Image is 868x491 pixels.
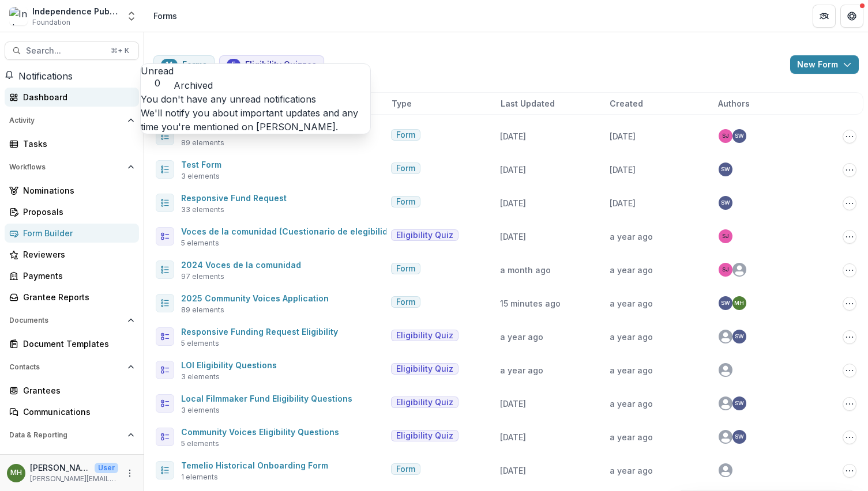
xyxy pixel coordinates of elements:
[396,297,415,307] span: Form
[500,265,551,275] span: a month ago
[32,17,70,28] span: Foundation
[5,266,139,285] a: Payments
[396,464,415,474] span: Form
[719,430,732,444] svg: avatar
[843,163,856,177] button: Options
[719,396,732,410] svg: avatar
[23,384,130,396] div: Grantees
[5,449,139,468] a: Dashboard
[5,224,139,243] a: Form Builder
[500,332,543,342] span: a year ago
[500,399,526,409] span: [DATE]
[790,55,859,74] button: New Form
[153,55,215,74] button: Forms
[396,364,453,374] span: Eligibility Quiz
[181,394,352,403] a: Local Filmmaker Fund Eligibility Questions
[181,327,338,337] a: Responsive Funding Request Eligibility
[840,5,863,28] button: Get Help
[9,116,123,124] span: Activity
[500,432,526,442] span: [DATE]
[123,5,140,28] button: Open entity switcher
[108,44,131,57] div: ⌘ + K
[181,271,224,282] span: 97 elements
[843,464,856,478] button: Options
[9,316,123,324] span: Documents
[181,160,221,169] a: Test Form
[500,131,526,141] span: [DATE]
[181,205,224,215] span: 33 elements
[735,401,744,406] div: Sherella Williams
[23,291,130,303] div: Grantee Reports
[181,460,328,470] a: Temelio Historical Onboarding Form
[5,88,139,107] a: Dashboard
[5,69,73,83] button: Notifications
[735,434,744,440] div: Sherella Williams
[610,299,653,308] span: a year ago
[5,334,139,353] a: Document Templates
[610,131,636,141] span: [DATE]
[26,46,104,56] span: Search...
[181,427,339,437] a: Community Voices Eligibility Questions
[610,332,653,342] span: a year ago
[23,248,130,260] div: Reviewers
[5,181,139,200] a: Nominations
[141,106,370,134] p: We'll notify you about important updates and any time you're mentioned on [PERSON_NAME].
[5,381,139,400] a: Grantees
[396,264,415,274] span: Form
[718,97,750,109] span: Authors
[181,305,224,315] span: 89 elements
[181,372,220,382] span: 3 elements
[610,97,643,109] span: Created
[5,111,139,130] button: Open Activity
[219,55,324,74] button: Eligibility Quizzes
[813,5,836,28] button: Partners
[396,231,453,240] span: Eligibility Quiz
[500,198,526,208] span: [DATE]
[843,263,856,277] button: Options
[181,193,287,203] a: Responsive Fund Request
[181,226,424,236] a: Voces de la comunidad (Cuestionario de elegibilidad) 2025
[610,466,653,475] span: a year ago
[392,97,412,109] span: Type
[500,365,543,375] span: a year ago
[23,91,130,103] div: Dashboard
[23,452,130,464] div: Dashboard
[843,297,856,311] button: Options
[396,130,415,140] span: Form
[722,233,729,239] div: Samíl Jimenez-Magdaleno
[10,469,22,477] div: Melissa Hamilton
[123,466,137,480] button: More
[18,70,73,82] span: Notifications
[722,267,729,273] div: Samíl Jimenez-Magdaleno
[610,399,653,409] span: a year ago
[610,265,653,275] span: a year ago
[9,363,123,371] span: Contacts
[719,463,732,477] svg: avatar
[843,130,856,143] button: Options
[23,184,130,197] div: Nominations
[23,338,130,350] div: Document Templates
[396,398,453,407] span: Eligibility Quiz
[734,300,744,306] div: Melissa Hamilton
[5,202,139,221] a: Proposals
[843,364,856,377] button: Options
[843,330,856,344] button: Options
[721,300,730,306] div: Sherella Williams
[23,270,130,282] div: Payments
[95,463,118,473] p: User
[396,164,415,173] span: Form
[719,363,732,377] svg: avatar
[141,78,174,89] span: 0
[843,397,856,411] button: Options
[166,61,173,69] span: 14
[30,462,90,474] p: [PERSON_NAME]
[5,134,139,153] a: Tasks
[843,230,856,244] button: Options
[9,163,123,171] span: Workflows
[141,92,370,106] p: You don't have any unread notifications
[735,133,744,139] div: Sherella Williams
[181,405,220,416] span: 3 elements
[181,439,219,449] span: 5 elements
[719,330,732,343] svg: avatar
[181,338,219,349] span: 5 elements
